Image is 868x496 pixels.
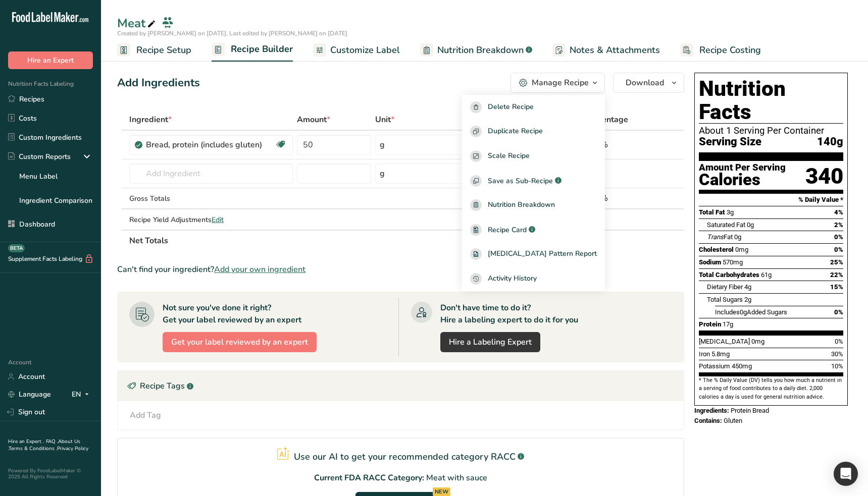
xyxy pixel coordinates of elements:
span: Ingredients: [694,407,729,414]
section: % Daily Value * [699,194,843,206]
a: Language [8,385,51,403]
p: Meat with sauce [426,472,487,484]
p: Current FDA RACC Category: [314,472,424,484]
div: Meat [117,14,158,32]
span: 5.8mg [711,350,730,358]
div: BETA [8,244,25,252]
span: Fat [707,233,733,241]
span: Unit [375,114,394,126]
div: Don't have time to do it? Hire a labeling expert to do it for you [440,302,578,326]
button: Hire an Expert [8,51,93,69]
span: 61g [761,271,772,279]
span: Nutrition Breakdown [488,199,555,211]
button: Manage Recipe [510,73,605,93]
span: 0g [734,233,741,241]
span: 22% [830,271,843,279]
span: 0mg [735,246,748,253]
span: Notes & Attachments [570,43,660,57]
a: Recipe Builder [212,38,293,62]
span: [MEDICAL_DATA] Pattern Report [488,248,597,260]
section: * The % Daily Value (DV) tells you how much a nutrient in a serving of food contributes to a dail... [699,376,843,401]
div: Recipe Tags [118,371,684,401]
div: Can't find your ingredient? [117,263,684,275]
span: Download [626,77,664,89]
div: Calories [699,173,786,187]
span: Save as Sub-Recipe [488,176,553,186]
th: Net Totals [127,230,553,251]
span: Ingredient [129,114,172,126]
span: Cholesterol [699,246,734,253]
a: Customize Label [313,39,400,62]
span: Percentage [585,114,628,126]
span: Nutrition Breakdown [437,43,524,57]
span: 0mg [751,338,764,345]
span: Protein [699,320,721,328]
h1: Nutrition Facts [699,77,843,124]
i: Trans [707,233,724,241]
span: Edit [212,215,224,225]
button: Activity History [462,266,605,291]
p: Use our AI to get your recommended category RACC [294,450,516,464]
div: 340 [805,163,843,190]
span: Gluten [724,417,742,424]
div: Bread, protein (includes gluten) [146,139,272,151]
button: Download [613,73,684,93]
span: Sodium [699,258,721,266]
span: Protein Bread [731,407,769,414]
span: 30% [831,350,843,358]
a: Privacy Policy [57,445,88,452]
a: Nutrition Breakdown [420,39,532,62]
button: Scale Recipe [462,144,605,169]
button: Delete Recipe [462,95,605,120]
div: Recipe Yield Adjustments [129,214,293,225]
div: NEW [433,487,450,496]
span: 0% [835,338,843,345]
a: Nutrition Breakdown [462,193,605,217]
span: Recipe Setup [136,43,191,57]
span: [MEDICAL_DATA] [699,338,750,345]
a: FAQ . [46,438,58,445]
a: Recipe Card [462,217,605,242]
span: 4% [834,208,843,216]
button: Get your label reviewed by an expert [163,332,317,352]
span: 570mg [723,258,743,266]
a: Notes & Attachments [552,39,660,62]
div: Custom Reports [8,151,71,162]
span: Scale Recipe [488,150,530,162]
div: Powered By FoodLabelMaker © 2025 All Rights Reserved [8,468,93,480]
div: EN [72,389,93,401]
div: About 1 Serving Per Container [699,126,843,136]
span: Created by [PERSON_NAME] on [DATE], Last edited by [PERSON_NAME] on [DATE] [117,29,347,37]
a: About Us . [8,438,80,452]
span: Potassium [699,362,730,370]
button: Duplicate Recipe [462,120,605,144]
a: Hire an Expert . [8,438,44,445]
div: Amount Per Serving [699,163,786,173]
span: 0% [834,246,843,253]
div: g [380,168,385,180]
div: Add Ingredients [117,75,200,91]
span: Total Carbohydrates [699,271,759,279]
a: [MEDICAL_DATA] Pattern Report [462,242,605,267]
span: 0g [747,221,754,229]
span: 0% [834,233,843,241]
span: Get your label reviewed by an expert [171,336,308,348]
a: Recipe Setup [117,39,191,62]
a: Recipe Costing [680,39,761,62]
div: Gross Totals [129,193,293,204]
span: Recipe Card [488,225,527,235]
span: Iron [699,350,710,358]
span: 4g [744,283,751,291]
div: 100% [585,139,636,151]
th: 50% [583,230,638,251]
div: Add Tag [130,409,161,421]
span: Total Fat [699,208,725,216]
span: Recipe Costing [699,43,761,57]
span: Activity History [488,273,537,285]
span: Add your own ingredient [214,263,305,275]
span: Saturated Fat [707,221,745,229]
div: Open Intercom Messenger [834,462,858,486]
span: 10% [831,362,843,370]
button: Save as Sub-Recipe [462,169,605,193]
span: Includes Added Sugars [715,308,787,316]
